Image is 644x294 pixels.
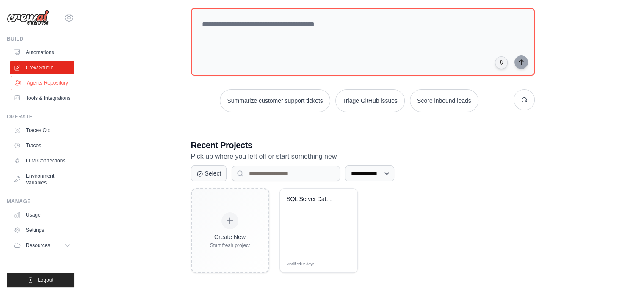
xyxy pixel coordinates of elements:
[10,46,74,59] a: Automations
[602,253,644,294] iframe: Chat Widget
[10,223,74,237] a: Settings
[7,198,74,205] div: Manage
[191,139,535,151] h3: Recent Projects
[287,261,315,267] span: Modified 12 days
[11,76,75,90] a: Agents Repository
[10,91,74,105] a: Tools & Integrations
[10,139,74,152] a: Traces
[7,113,74,120] div: Operate
[26,242,50,249] span: Resources
[495,56,508,69] button: Click to speak your automation idea
[7,10,49,26] img: Logo
[38,277,53,283] span: Logout
[7,273,74,287] button: Logout
[220,89,330,112] button: Summarize customer support tickets
[7,36,74,42] div: Build
[10,124,74,137] a: Traces Old
[10,154,74,168] a: LLM Connections
[335,89,405,112] button: Triage GitHub issues
[191,165,227,181] button: Select
[10,169,74,190] a: Environment Variables
[287,195,338,203] div: SQL Server Database Report Automation
[10,239,74,252] button: Resources
[10,208,74,222] a: Usage
[210,242,250,249] div: Start fresh project
[337,261,344,267] span: Edit
[410,89,478,112] button: Score inbound leads
[191,151,535,162] p: Pick up where you left off or start something new
[10,61,74,74] a: Crew Studio
[514,89,535,110] button: Get new suggestions
[210,233,250,241] div: Create New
